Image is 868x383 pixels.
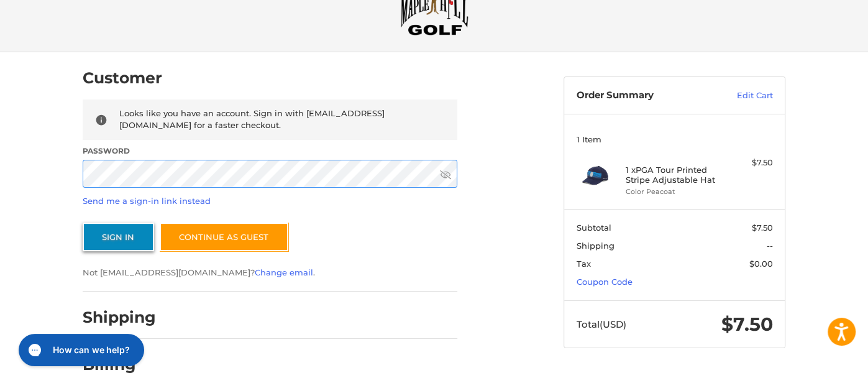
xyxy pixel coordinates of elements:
a: Continue as guest [160,223,288,251]
iframe: Gorgias live chat messenger [12,330,148,371]
span: $7.50 [721,313,773,336]
button: Sign In [83,223,154,251]
span: -- [767,241,773,251]
div: $7.50 [724,157,773,169]
label: Password [83,145,457,157]
a: Send me a sign-in link instead [83,196,211,206]
span: $0.00 [749,259,773,269]
span: Subtotal [577,223,611,233]
a: Change email [255,267,313,277]
span: Total (USD) [577,318,626,330]
a: Coupon Code [577,277,633,287]
h2: Shipping [83,308,156,327]
h2: Customer [83,68,162,88]
h3: Order Summary [577,90,710,102]
a: Edit Cart [710,90,773,102]
h3: 1 Item [577,134,773,144]
span: $7.50 [752,223,773,233]
span: Looks like you have an account. Sign in with [EMAIL_ADDRESS][DOMAIN_NAME] for a faster checkout. [119,108,385,131]
h4: 1 x PGA Tour Printed Stripe Adjustable Hat [626,165,721,185]
p: Not [EMAIL_ADDRESS][DOMAIN_NAME]? . [83,267,457,279]
span: Shipping [577,241,614,251]
li: Color Peacoat [626,187,721,197]
span: Tax [577,259,591,269]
